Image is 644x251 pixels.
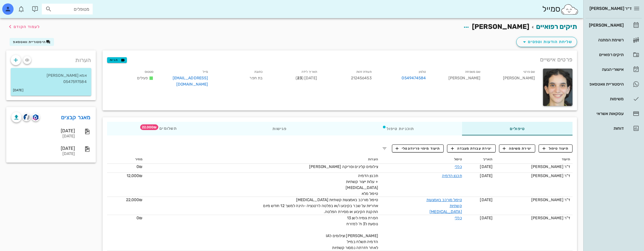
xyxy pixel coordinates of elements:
small: שם פרטי [523,70,535,74]
button: romexis logo [32,113,40,121]
small: תאריך לידה [302,70,317,74]
a: מאגר קבצים [61,113,91,122]
span: [DATE] ( ) [296,76,317,80]
div: [PERSON_NAME] [485,67,539,91]
span: [DATE] [480,197,493,202]
small: טלפון [419,70,426,74]
small: [DATE] [13,87,23,93]
span: טיפול מורכב באמצעות קשתיות [MEDICAL_DATA] אחריות על שבר בקיבוע ו/או בפלטה לרטנציה -הינה למשך 12 ח... [263,197,378,214]
a: עסקאות אשראי [586,107,642,120]
span: 22,000₪ [126,197,143,202]
a: משימות [586,92,642,106]
p: אמא [PERSON_NAME] 0547597584 [15,73,87,85]
a: היסטוריית וואטסאפ [586,77,642,91]
button: תיעוד טיפול [539,144,573,152]
div: הערות [6,50,96,67]
span: תכנון הדמיה + עלות ייצור קשתיות [MEDICAL_DATA] טיפול מלא [346,173,378,196]
button: יצירת עבודת מעבדה [447,144,495,152]
div: [DATE] [11,134,75,139]
div: תוכניות טיפול [334,122,462,135]
div: היסטוריית וואטסאפ [588,82,624,86]
th: תאריך [464,155,495,164]
div: [DATE] [11,146,75,151]
div: משימות [588,97,624,101]
small: מייל [203,70,208,74]
a: כללי [455,164,462,169]
a: תיקים רפואיים [586,48,642,61]
button: שליחת הודעות וטפסים [516,37,577,47]
a: טיפול מורכב באמצעות קשתיות [MEDICAL_DATA] [426,197,462,214]
span: תג [17,5,20,8]
img: cliniview logo [23,114,30,120]
span: 0₪ [136,216,142,220]
a: כללי [455,216,462,220]
span: פרטים אישיים [540,55,573,64]
small: שם משפחה [465,70,480,74]
span: הסרת גומיה לשן 13 נוסעת ל3 ח' למזרח [PERSON_NAME] וצילומים לIA הדמיה תשלח במייל לאחר חזרתה נמסור ... [326,216,378,250]
a: 0549474584 [402,75,426,81]
span: 12,000₪ [127,173,143,178]
th: הערות [145,155,380,164]
small: סטטוס [145,70,154,74]
span: 212456453 [351,76,372,80]
span: תיעוד מיפוי פריודונטלי [396,146,440,151]
span: צילומים קלינים וסריקה [PERSON_NAME] [309,164,378,169]
th: טיפול [380,155,464,164]
span: [DATE] [480,173,493,178]
div: דוחות [588,126,624,131]
a: רשימת המתנה [586,33,642,47]
div: פגישות [224,122,334,135]
a: דוחות [586,122,642,135]
span: תשלומים [155,127,177,131]
button: יצירת משימה [499,144,535,152]
div: [DATE] [11,152,75,156]
div: תיקים רפואיים [588,52,624,57]
button: לעמוד הקודם [7,22,40,32]
a: [PERSON_NAME] [586,18,642,32]
span: בת חפר [250,76,263,80]
span: תיעוד טיפול [543,146,569,151]
div: ד"ר [PERSON_NAME] [497,173,570,179]
span: תגיות [110,58,124,63]
span: שליחת הודעות וטפסים [521,39,572,45]
span: [DATE] [480,164,493,169]
div: רשימת המתנה [588,38,624,42]
img: romexis logo [33,114,38,120]
div: ד"ר [PERSON_NAME] [497,164,570,170]
span: פעילים [137,76,148,80]
span: תג [140,124,158,130]
a: תכנון הדמיה [442,173,462,178]
strong: 23 [297,76,302,80]
div: סמייל [542,3,579,15]
span: [PERSON_NAME] [472,23,529,31]
a: [EMAIL_ADDRESS][DOMAIN_NAME] [173,76,208,87]
a: תיקים רפואיים [536,23,577,31]
button: תיעוד מיפוי פריודונטלי [392,144,444,152]
div: ד"ר [PERSON_NAME] [497,215,570,221]
div: ד"ר [PERSON_NAME] [497,197,570,203]
span: היסטוריית וואטסאפ [13,40,46,44]
div: [DATE] [11,128,75,133]
span: [DATE] [480,216,493,220]
span: יצירת משימה [503,146,532,151]
img: SmileCloud logo [560,4,579,15]
span: יצירת עבודת מעבדה [451,146,492,151]
span: 0₪ [136,164,142,169]
div: עסקאות אשראי [588,111,624,116]
span: לעמוד הקודם [14,24,40,29]
div: טיפולים [462,122,573,135]
button: תגיות [107,57,127,63]
div: [PERSON_NAME] [430,67,485,91]
a: אישורי הגעה [586,63,642,76]
button: cliniview logo [23,113,31,121]
div: אישורי הגעה [588,67,624,72]
small: כתובת [254,70,263,74]
button: היסטוריית וואטסאפ [10,38,54,46]
span: ד״ר [PERSON_NAME] [589,6,632,11]
div: [PERSON_NAME] [588,23,624,27]
th: תיעוד [495,155,573,164]
th: מחיר [107,155,145,164]
small: תעודת זהות [356,70,372,74]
